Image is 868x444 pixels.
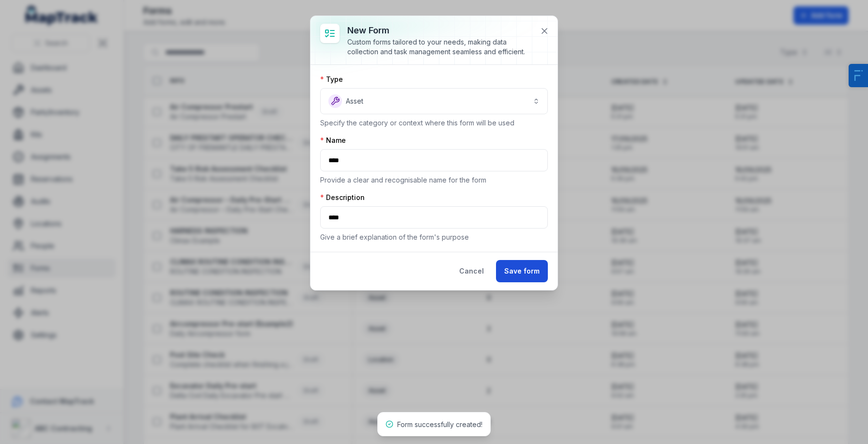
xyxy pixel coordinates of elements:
label: Type [320,75,343,84]
button: Cancel [451,260,492,282]
h3: New form [347,24,532,37]
div: Custom forms tailored to your needs, making data collection and task management seamless and effi... [347,37,532,57]
p: Specify the category or context where this form will be used [320,118,548,128]
button: Save form [496,260,548,282]
p: Provide a clear and recognisable name for the form [320,175,548,185]
span: Form successfully created! [397,420,482,429]
label: Name [320,136,346,145]
p: Give a brief explanation of the form's purpose [320,232,548,242]
label: Description [320,193,365,202]
button: Asset [320,88,548,114]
